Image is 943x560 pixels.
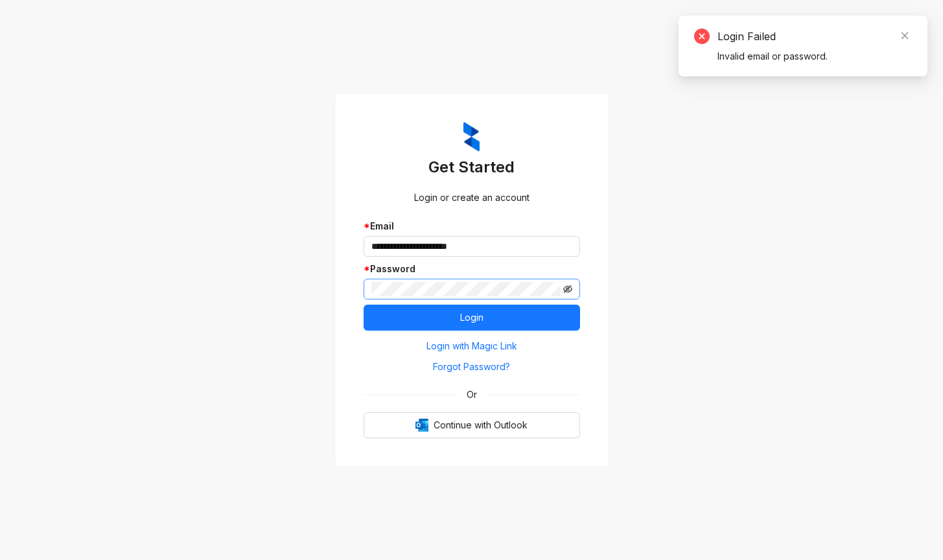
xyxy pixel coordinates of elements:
div: Login Failed [717,29,912,44]
span: Login [460,310,483,325]
h3: Get Started [364,157,580,178]
button: OutlookContinue with Outlook [364,412,580,438]
span: Forgot Password? [433,360,510,374]
a: Close [898,29,912,43]
span: eye-invisible [563,285,572,294]
button: Login [364,305,580,331]
div: Email [364,219,580,233]
div: Password [364,262,580,276]
img: ZumaIcon [463,122,480,152]
span: close-circle [694,29,710,44]
div: Invalid email or password. [717,49,912,64]
span: Or [458,388,486,402]
img: Outlook [415,419,428,432]
span: Continue with Outlook [434,418,528,432]
span: close [900,31,909,40]
div: Login or create an account [364,191,580,205]
span: Login with Magic Link [426,339,517,353]
button: Login with Magic Link [364,336,580,356]
button: Forgot Password? [364,356,580,377]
